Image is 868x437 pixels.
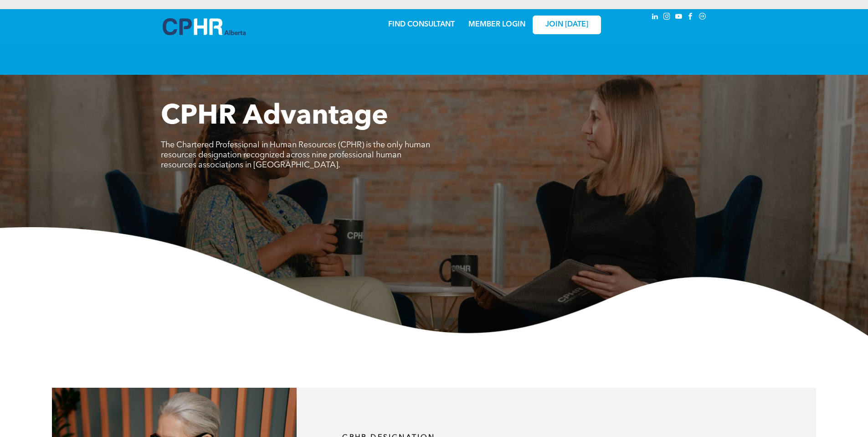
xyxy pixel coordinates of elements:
a: facebook [686,11,696,24]
img: A blue and white logo for cp alberta [163,18,246,35]
a: youtube [674,11,684,24]
span: CPHR Advantage [161,103,388,130]
a: JOIN [DATE] [533,16,601,34]
span: The Chartered Professional in Human Resources (CPHR) is the only human resources designation reco... [161,141,430,169]
a: FIND CONSULTANT [388,21,455,28]
a: linkedin [650,11,660,24]
a: Social network [698,11,708,24]
a: instagram [662,11,672,24]
a: MEMBER LOGIN [468,21,525,28]
span: JOIN [DATE] [545,21,588,29]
